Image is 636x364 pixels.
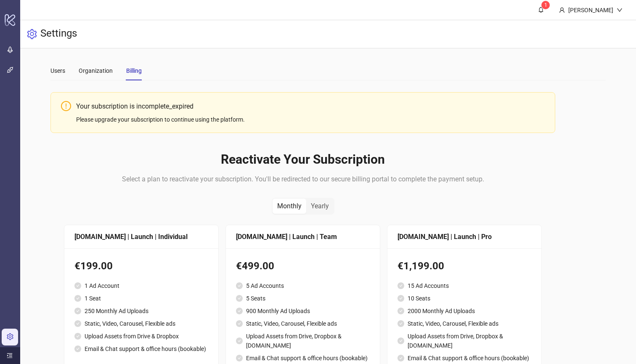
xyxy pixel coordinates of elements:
span: check-circle [397,295,404,302]
div: [DOMAIN_NAME] | Launch | Pro [397,231,531,242]
span: bell [538,7,544,13]
span: check-circle [236,308,243,314]
li: 5 Ad Accounts [236,281,370,290]
li: Static, Video, Carousel, Flexible ads [236,319,370,328]
li: 1 Ad Account [74,281,208,290]
span: check-circle [74,308,81,314]
div: Monthly [273,199,306,214]
span: check-circle [236,282,243,289]
div: Your subscription is incomplete_expired [76,101,545,112]
span: check-circle [74,295,81,302]
li: 250 Monthly Ad Uploads [74,306,208,316]
span: check-circle [236,320,243,327]
li: 2000 Monthly Ad Uploads [397,306,531,316]
li: 1 Seat [74,294,208,303]
div: Please upgrade your subscription to continue using the platform. [76,115,545,124]
div: [DOMAIN_NAME] | Launch | Team [236,231,370,242]
div: [DOMAIN_NAME] | Launch | Individual [74,231,208,242]
span: check-circle [236,337,243,344]
div: segmented control [272,198,334,215]
div: Organization [79,66,113,75]
span: check-circle [74,345,81,352]
div: Billing [126,66,142,75]
span: menu-unfold [7,353,13,359]
sup: 1 [541,1,550,9]
span: 1 [544,2,547,8]
h3: Settings [40,27,77,41]
span: check-circle [74,320,81,327]
li: Upload Assets from Drive, Dropbox & [DOMAIN_NAME] [236,332,370,350]
li: Email & Chat support & office hours (bookable) [397,353,531,363]
span: down [617,7,623,13]
span: check-circle [74,333,81,340]
li: Email & Chat support & office hours (bookable) [74,344,208,353]
span: setting [27,29,37,39]
h2: Reactivate Your Subscription [64,151,542,167]
span: check-circle [397,282,404,289]
span: user [559,7,565,13]
span: check-circle [74,282,81,289]
li: 10 Seats [397,294,531,303]
span: exclamation-circle [61,101,71,111]
span: check-circle [397,355,404,361]
div: Users [50,66,65,75]
div: €199.00 [74,258,208,274]
div: Yearly [306,199,334,214]
li: Static, Video, Carousel, Flexible ads [74,319,208,328]
span: check-circle [397,337,404,344]
li: 15 Ad Accounts [397,281,531,290]
span: check-circle [397,320,404,327]
li: Upload Assets from Drive, Dropbox & [DOMAIN_NAME] [397,332,531,350]
li: Email & Chat support & office hours (bookable) [236,353,370,363]
li: 5 Seats [236,294,370,303]
li: Static, Video, Carousel, Flexible ads [397,319,531,328]
div: €499.00 [236,258,370,274]
span: Select a plan to reactivate your subscription. You'll be redirected to our secure billing portal ... [122,175,484,183]
div: €1,199.00 [397,258,531,274]
span: check-circle [236,295,243,302]
span: check-circle [397,308,404,314]
div: [PERSON_NAME] [565,5,617,15]
li: Upload Assets from Drive & Dropbox [74,332,208,341]
li: 900 Monthly Ad Uploads [236,306,370,316]
span: check-circle [236,355,243,361]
